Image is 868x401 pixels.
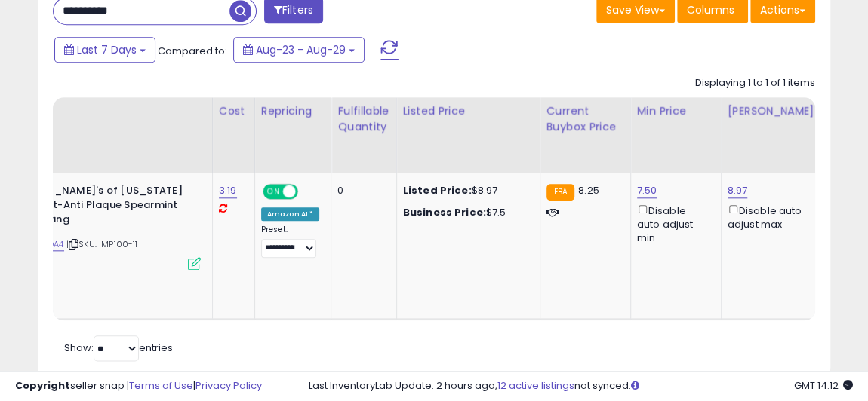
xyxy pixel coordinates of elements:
[403,206,528,219] div: $7.5
[54,37,155,63] button: Last 7 Days
[546,184,574,200] small: FBA
[497,378,574,393] a: 12 active listings
[15,379,262,393] div: seller snap | |
[728,103,817,119] div: [PERSON_NAME]
[637,183,657,198] a: 7.50
[546,103,624,135] div: Current Buybox Price
[219,183,237,198] a: 3.19
[728,202,812,231] div: Disable auto adjust max
[158,44,227,58] span: Compared to:
[219,103,248,119] div: Cost
[637,103,715,119] div: Min Price
[695,76,815,90] div: Displaying 1 to 1 of 1 items
[77,42,137,57] span: Last 7 Days
[309,379,854,393] div: Last InventoryLab Update: 2 hours ago, not synced.
[403,184,528,197] div: $8.97
[66,238,138,250] span: | SKU: IMP100-11
[403,205,486,219] b: Business Price:
[687,2,734,17] span: Columns
[64,341,173,355] span: Show: entries
[403,103,534,119] div: Listed Price
[637,202,709,245] div: Disable auto adjust min
[264,185,283,198] span: ON
[261,225,320,258] div: Preset:
[261,207,320,221] div: Amazon AI *
[794,378,853,393] span: 2025-09-6 14:12 GMT
[578,183,599,197] span: 8.25
[337,103,389,135] div: Fulfillable Quantity
[728,183,748,198] a: 8.97
[129,378,193,393] a: Terms of Use
[337,184,384,197] div: 0
[233,37,365,63] button: Aug-23 - Aug-29
[261,103,325,119] div: Repricing
[256,42,346,57] span: Aug-23 - Aug-29
[195,378,262,393] a: Privacy Policy
[8,184,192,230] b: [PERSON_NAME]'s of [US_STATE] Floss Flat-Anti Plaque Spearmint 32 yd String
[403,183,472,197] b: Listed Price:
[15,378,70,393] strong: Copyright
[295,185,319,198] span: OFF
